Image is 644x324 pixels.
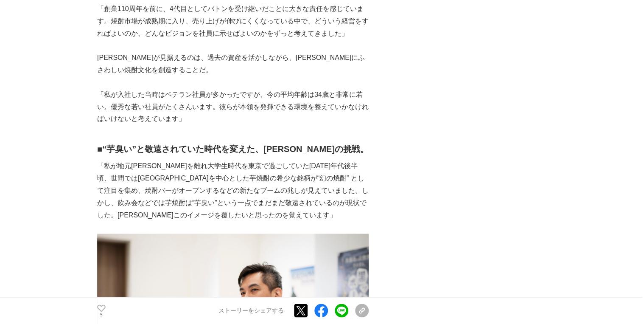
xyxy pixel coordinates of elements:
p: 「創業110周年を前に、4代目としてバトンを受け継いだことに大きな責任を感じています。焼酎市場が成熟期に入り、売り上げが伸びにくくなっている中で、どういう経営をすればよいのか、どんなビジョンを社... [97,3,369,39]
p: ストーリーをシェアする [218,307,284,315]
p: 「私が入社した当時はベテラン社員が多かったですが、今の平均年齢は34歳と非常に若い。優秀な若い社員がたくさんいます。彼らが本領を発揮できる環境を整えていかなければいけないと考えています」 [97,89,369,125]
p: 「私が地元[PERSON_NAME]を離れ大学生時代を東京で過ごしていた[DATE]年代後半頃、世間では[GEOGRAPHIC_DATA]を中心とした芋焼酎の希少な銘柄が“幻の焼酎” として注目... [97,160,369,221]
p: 5 [97,313,106,317]
h2: ■“芋臭い”と敬遠されていた時代を変えた、[PERSON_NAME]の挑戦。 [97,142,369,156]
p: [PERSON_NAME]が見据えるのは、過去の資産を活かしながら、[PERSON_NAME]にふさわしい焼酎文化を創造することだ。 [97,52,369,76]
